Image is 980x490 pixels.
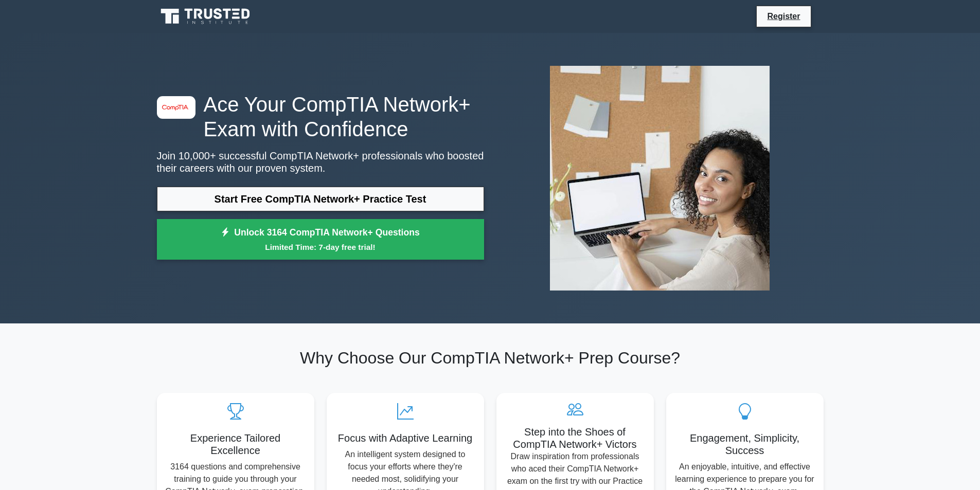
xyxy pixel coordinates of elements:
[157,150,484,174] p: Join 10,000+ successful CompTIA Network+ professionals who boosted their careers with our proven ...
[165,432,306,457] h5: Experience Tailored Excellence
[157,348,824,368] h2: Why Choose Our CompTIA Network+ Prep Course?
[761,10,806,23] a: Register
[505,426,646,450] h5: Step into the Shoes of CompTIA Network+ Victors
[335,432,476,444] h5: Focus with Adaptive Learning
[170,241,471,253] small: Limited Time: 7-day free trial!
[157,219,484,260] a: Unlock 3164 CompTIA Network+ QuestionsLimited Time: 7-day free trial!
[674,432,815,457] h5: Engagement, Simplicity, Success
[157,187,484,211] a: Start Free CompTIA Network+ Practice Test
[157,92,484,141] h1: Ace Your CompTIA Network+ Exam with Confidence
